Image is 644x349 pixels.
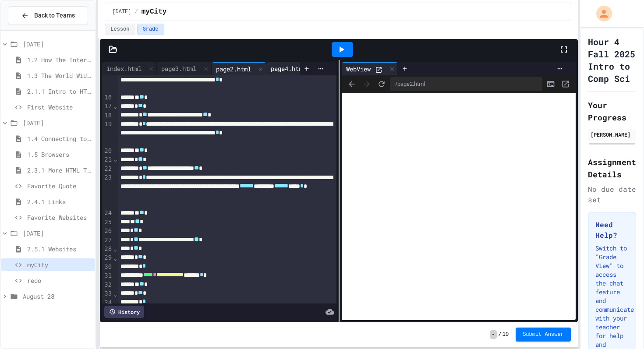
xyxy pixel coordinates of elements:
[102,218,113,227] div: 25
[102,155,113,164] div: 21
[588,99,636,123] h2: Your Progress
[112,8,131,15] span: [DATE]
[102,111,113,120] div: 18
[27,260,92,269] span: myCity
[135,8,138,15] span: /
[27,213,92,222] span: Favorite Websites
[113,102,117,109] span: Fold line
[559,78,572,91] button: Open in new tab
[375,78,388,91] button: Refresh
[102,281,113,289] div: 32
[390,77,542,91] div: /page2.html
[102,254,113,262] div: 29
[142,7,167,17] span: myCity
[523,331,564,338] span: Submit Answer
[27,134,92,143] span: 1.4 Connecting to a Website
[137,24,164,35] button: Grade
[342,93,576,321] iframe: Web Preview
[157,62,212,75] div: page3.html
[266,62,321,75] div: page4.html
[23,229,92,238] span: [DATE]
[8,6,88,25] button: Back to Teams
[157,64,201,73] div: page3.html
[27,181,92,190] span: Favorite Quote
[499,331,502,338] span: /
[591,130,633,138] div: [PERSON_NAME]
[102,236,113,245] div: 27
[102,93,113,102] div: 16
[102,147,113,155] div: 20
[516,328,571,342] button: Submit Answer
[27,102,92,112] span: First Website
[34,11,75,20] span: Back to Teams
[113,254,117,261] span: Fold line
[212,64,255,74] div: page2.html
[27,244,92,254] span: 2.5.1 Websites
[212,62,266,75] div: page2.html
[102,64,146,73] div: index.html
[102,227,113,236] div: 26
[113,156,117,163] span: Fold line
[342,64,375,74] div: WebView
[266,64,310,73] div: page4.html
[23,292,92,301] span: August 28
[102,299,113,307] div: 34
[27,150,92,159] span: 1.5 Browsers
[102,245,113,254] div: 28
[102,67,113,93] div: 15
[360,78,373,91] span: Forward
[27,166,92,175] span: 2.3.1 More HTML Tags
[102,209,113,218] div: 24
[588,35,636,85] h1: Hour 4 Fall 2025 Intro to Comp Sci
[102,165,113,173] div: 22
[490,330,496,339] span: -
[23,118,92,127] span: [DATE]
[102,271,113,280] div: 31
[102,120,113,147] div: 19
[587,4,614,24] div: My Account
[23,39,92,49] span: [DATE]
[113,290,117,297] span: Fold line
[102,289,113,298] div: 33
[27,71,92,80] span: 1.3 The World Wide Web
[595,219,629,240] h3: Need Help?
[113,245,117,252] span: Fold line
[102,102,113,111] div: 17
[27,197,92,206] span: 2.4.1 Links
[105,24,135,35] button: Lesson
[342,62,398,75] div: WebView
[345,78,358,91] span: Back
[27,87,92,96] span: 2.1.1 Intro to HTML
[588,156,636,180] h2: Assignment Details
[102,173,113,209] div: 23
[27,55,92,64] span: 1.2 How The Internet Works
[104,306,144,318] div: History
[102,263,113,271] div: 30
[102,62,157,75] div: index.html
[27,276,92,285] span: redo
[588,184,636,205] div: No due date set
[544,78,557,91] button: Console
[502,331,509,338] span: 10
